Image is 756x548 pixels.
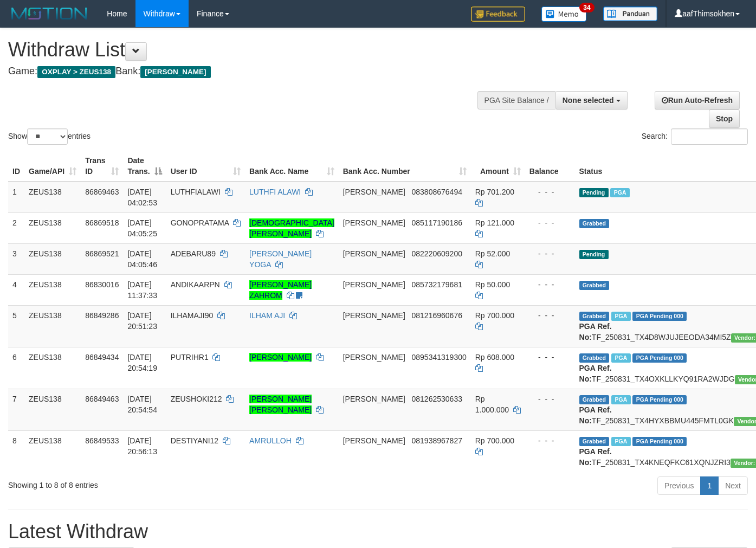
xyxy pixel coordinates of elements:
b: PGA Ref. No: [579,405,612,425]
span: ILHAMAJI90 [171,311,214,320]
span: [DATE] 04:05:25 [127,218,157,238]
span: Grabbed [579,395,610,404]
a: 1 [700,476,719,495]
a: [PERSON_NAME] [PERSON_NAME] [249,395,312,414]
span: Marked by aafRornrotha [611,353,630,363]
td: 6 [8,347,24,389]
span: Rp 701.200 [475,188,514,196]
span: 86869463 [85,188,119,196]
span: Marked by aafRornrotha [611,437,630,446]
span: 34 [579,3,594,12]
span: Rp 52.000 [475,249,511,258]
span: [DATE] 20:54:19 [127,353,157,372]
div: Showing 1 to 8 of 8 entries [8,475,307,491]
div: - - - [529,248,571,259]
b: PGA Ref. No: [579,322,612,341]
a: Next [718,476,748,495]
span: Grabbed [579,353,610,363]
td: ZEUS138 [24,430,81,472]
label: Search: [642,128,748,145]
span: ADEBARU89 [171,249,216,258]
td: 8 [8,430,24,472]
span: 86830016 [85,280,119,289]
span: Copy 081216960676 to clipboard [412,311,462,320]
td: 5 [8,305,24,347]
span: LUTHFIALAWI [171,188,221,196]
span: Copy 085117190186 to clipboard [412,218,462,227]
a: Previous [657,476,701,495]
span: [DATE] 04:05:46 [127,249,157,269]
span: [PERSON_NAME] [343,249,405,258]
div: - - - [529,435,571,446]
span: Copy 085732179681 to clipboard [412,280,462,289]
a: ILHAM AJI [249,311,285,320]
span: 86849463 [85,395,119,403]
td: ZEUS138 [24,274,81,305]
select: Showentries [27,128,68,145]
th: Balance [525,151,575,182]
span: Grabbed [579,219,610,228]
div: - - - [529,310,571,321]
span: [PERSON_NAME] [343,311,405,320]
img: panduan.png [603,7,657,21]
span: [DATE] 20:56:13 [127,436,157,456]
td: ZEUS138 [24,389,81,430]
div: - - - [529,279,571,290]
span: 86869521 [85,249,119,258]
span: [PERSON_NAME] [343,188,405,196]
button: None selected [555,91,628,109]
b: PGA Ref. No: [579,447,612,467]
span: Rp 1.000.000 [475,395,509,414]
td: ZEUS138 [24,212,81,243]
span: Copy 0895341319300 to clipboard [412,353,467,362]
span: Copy 081262530633 to clipboard [412,395,462,403]
span: 86849533 [85,436,119,445]
span: Copy 082220609200 to clipboard [412,249,462,258]
span: Marked by aafRornrotha [611,395,630,404]
span: 86869518 [85,218,119,227]
th: ID [8,151,24,182]
span: Rp 700.000 [475,311,514,320]
span: ANDIKAARPN [171,280,220,289]
span: Pending [579,188,609,197]
h1: Latest Withdraw [8,521,748,543]
img: MOTION_logo.png [8,5,91,22]
span: [PERSON_NAME] [343,218,405,227]
div: PGA Site Balance / [477,91,555,109]
span: GONOPRATAMA [171,218,229,227]
span: [PERSON_NAME] [343,353,405,362]
span: Rp 608.000 [475,353,514,362]
a: AMRULLOH [249,436,292,445]
span: ZEUSHOKI212 [171,395,222,403]
span: [DATE] 20:54:54 [127,395,157,414]
td: 4 [8,274,24,305]
img: Feedback.jpg [471,7,525,22]
th: Amount: activate to sort column ascending [471,151,525,182]
td: 3 [8,243,24,274]
span: Grabbed [579,312,610,321]
a: [PERSON_NAME] [249,353,312,362]
th: Bank Acc. Number: activate to sort column ascending [339,151,471,182]
span: Grabbed [579,281,610,290]
span: PGA Pending [632,395,687,404]
span: Rp 700.000 [475,436,514,445]
td: ZEUS138 [24,347,81,389]
span: [DATE] 04:02:53 [127,188,157,207]
span: PGA Pending [632,437,687,446]
td: ZEUS138 [24,182,81,213]
input: Search: [671,128,748,145]
span: [PERSON_NAME] [140,66,210,78]
span: [PERSON_NAME] [343,395,405,403]
span: 86849286 [85,311,119,320]
th: User ID: activate to sort column ascending [166,151,245,182]
span: Copy 081938967827 to clipboard [412,436,462,445]
span: [DATE] 20:51:23 [127,311,157,331]
div: - - - [529,217,571,228]
div: - - - [529,352,571,363]
span: Rp 50.000 [475,280,511,289]
span: [PERSON_NAME] [343,436,405,445]
h4: Game: Bank: [8,66,493,77]
td: ZEUS138 [24,243,81,274]
span: Marked by aafchomsokheang [610,188,629,197]
a: [PERSON_NAME] YOGA [249,249,312,269]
